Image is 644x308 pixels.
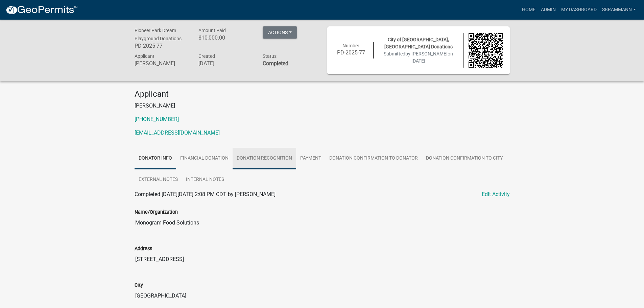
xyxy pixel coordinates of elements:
h4: Applicant [135,89,510,99]
p: [PERSON_NAME] [135,102,510,110]
span: Applicant [135,53,154,59]
a: Donation Recognition [233,148,296,169]
a: Home [519,3,538,16]
span: Pioneer Park Dream Playground Donations [135,28,182,41]
label: Address [135,246,152,251]
a: My Dashboard [558,3,599,16]
span: Submitted on [DATE] [384,51,453,64]
span: Amount Paid [198,28,226,33]
label: Name/Organization [135,210,178,215]
span: by [PERSON_NAME] [405,51,448,56]
h6: [PERSON_NAME] [135,60,189,67]
span: Number [342,43,359,48]
h6: [DATE] [198,60,253,67]
h6: PD-2025-77 [135,43,189,49]
span: Created [198,53,215,59]
span: City of [GEOGRAPHIC_DATA], [GEOGRAPHIC_DATA] Donations [384,37,453,49]
a: Donator Info [135,148,176,169]
button: Actions [263,26,297,39]
a: Edit Activity [482,190,510,198]
strong: Completed [263,60,288,67]
a: External Notes [135,169,182,191]
a: Donation Confirmation to Donator [325,148,422,169]
img: QR code [469,33,503,68]
a: [EMAIL_ADDRESS][DOMAIN_NAME] [135,129,220,136]
span: Status [263,53,277,59]
a: Financial Donation [176,148,233,169]
a: Admin [538,3,558,16]
span: Completed [DATE][DATE] 2:08 PM CDT by [PERSON_NAME] [135,191,276,197]
a: SBrammann [599,3,639,16]
a: Donation Confirmation to City [422,148,507,169]
label: City [135,283,143,288]
a: Payment [296,148,325,169]
a: [PHONE_NUMBER] [135,116,179,122]
h6: PD-2025-77 [334,49,368,56]
a: Internal Notes [182,169,228,191]
h6: $10,000.00 [198,34,253,41]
